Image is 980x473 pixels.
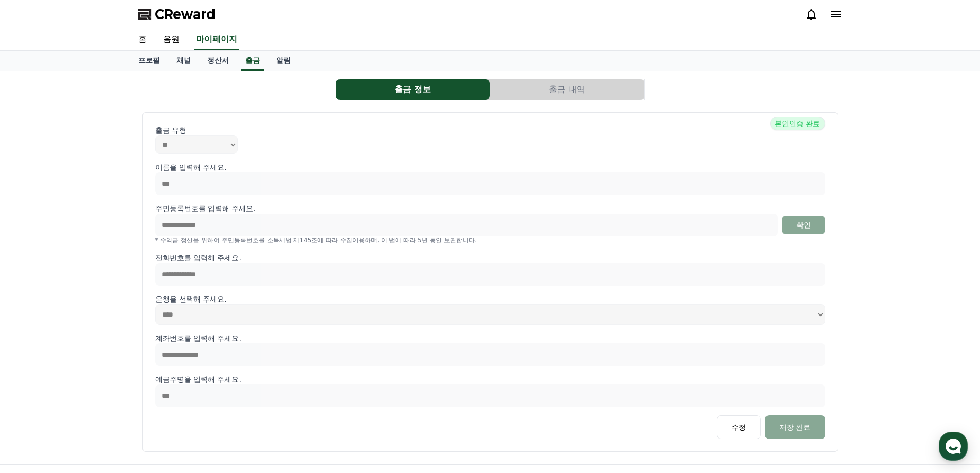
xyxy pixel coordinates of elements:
[490,79,644,100] button: 출금 내역
[155,29,188,50] a: 음원
[138,6,216,23] a: CReward
[770,117,825,130] span: 본인인증 완료
[130,29,155,50] a: 홈
[130,51,168,71] a: 프로필
[155,125,825,135] p: 출금 유형
[155,333,825,343] p: 계좌번호를 입력해 주세요.
[268,51,299,71] a: 알림
[155,6,216,23] span: CReward
[194,29,239,50] a: 마이페이지
[717,415,761,439] button: 수정
[155,253,825,263] p: 전화번호를 입력해 주세요.
[199,51,237,71] a: 정산서
[336,79,490,100] button: 출금 정보
[155,162,825,172] p: 이름을 입력해 주세요.
[168,51,199,71] a: 채널
[155,294,825,304] p: 은행을 선택해 주세요.
[241,51,264,71] a: 출금
[782,216,825,234] button: 확인
[765,415,825,439] button: 저장 완료
[155,374,825,384] p: 예금주명을 입력해 주세요.
[490,79,645,100] a: 출금 내역
[155,236,825,244] p: * 수익금 정산을 위하여 주민등록번호를 소득세법 제145조에 따라 수집이용하며, 이 법에 따라 5년 동안 보관합니다.
[155,203,256,214] p: 주민등록번호를 입력해 주세요.
[336,79,490,100] a: 출금 정보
